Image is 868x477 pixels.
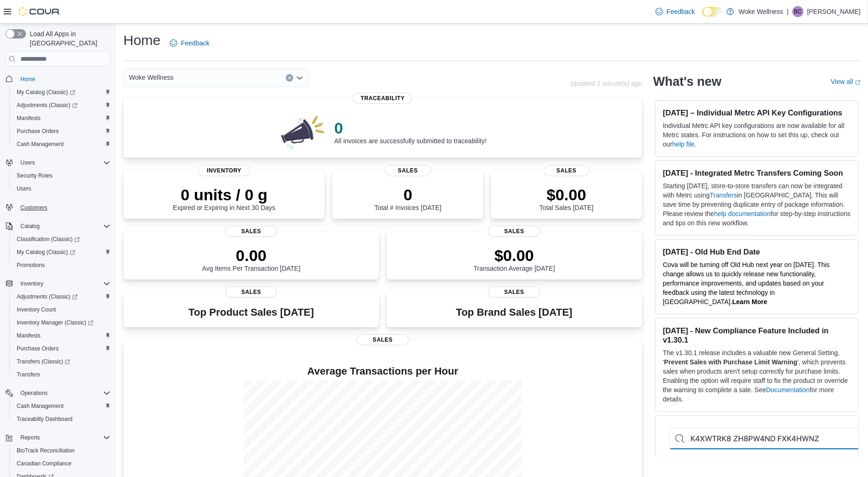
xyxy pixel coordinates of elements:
[474,246,555,265] p: $0.00
[374,185,441,211] div: Total # Invoices [DATE]
[17,332,40,339] span: Manifests
[202,246,301,272] div: Avg Items Per Transaction [DATE]
[9,246,114,259] a: My Catalog (Classic)
[20,159,35,166] span: Users
[9,169,114,182] button: Security Roles
[13,139,67,150] a: Cash Management
[20,223,39,230] span: Catalog
[13,291,110,302] span: Adjustments (Classic)
[13,330,110,341] span: Manifests
[13,304,110,315] span: Inventory Count
[129,72,174,83] span: Woke Wellness
[17,202,110,213] span: Customers
[474,246,555,272] div: Transaction Average [DATE]
[13,247,110,258] span: My Catalog (Classic)
[17,157,39,168] button: Users
[9,400,114,413] button: Cash Management
[13,356,74,367] a: Transfers (Classic)
[9,355,114,368] a: Transfers (Classic)
[123,31,161,50] h1: Home
[17,102,77,109] span: Adjustments (Classic)
[2,201,114,214] button: Customers
[9,138,114,151] button: Cash Management
[17,371,40,378] span: Transfers
[20,280,43,287] span: Inventory
[571,80,642,87] p: Updated 1 minute(s) ago
[17,202,51,213] a: Customers
[20,389,48,397] span: Operations
[20,434,40,441] span: Reports
[13,330,44,341] a: Manifests
[13,113,110,124] span: Manifests
[663,168,851,178] h3: [DATE] - Integrated Metrc Transfers Coming Soon
[17,388,51,399] button: Operations
[17,157,110,168] span: Users
[13,401,110,412] span: Cash Management
[13,260,49,271] a: Promotions
[17,89,75,96] span: My Catalog (Classic)
[13,87,79,98] a: My Catalog (Classic)
[17,73,110,84] span: Home
[732,298,767,305] a: Learn More
[667,7,695,16] span: Feedback
[2,387,114,400] button: Operations
[13,458,110,469] span: Canadian Compliance
[131,366,635,377] h4: Average Transactions per Hour
[653,74,721,89] h2: What's new
[334,119,487,145] div: All invoices are successfully submitted to traceability!
[17,221,43,232] button: Catalog
[9,233,114,246] a: Classification (Classic)
[13,369,110,380] span: Transfers
[13,317,110,328] span: Inventory Manager (Classic)
[663,108,851,117] h3: [DATE] – Individual Metrc API Key Configurations
[710,191,737,199] a: Transfers
[181,38,209,48] span: Feedback
[540,185,593,204] p: $0.00
[357,334,409,345] span: Sales
[296,74,303,82] button: Open list of options
[9,290,114,303] a: Adjustments (Classic)
[13,317,97,328] a: Inventory Manager (Classic)
[456,307,572,318] h3: Top Brand Sales [DATE]
[17,306,56,313] span: Inventory Count
[17,278,47,289] button: Inventory
[279,113,327,150] img: 0
[2,220,114,233] button: Catalog
[198,165,250,176] span: Inventory
[225,286,277,298] span: Sales
[13,234,84,245] a: Classification (Classic)
[2,277,114,290] button: Inventory
[9,259,114,272] button: Promotions
[17,248,75,256] span: My Catalog (Classic)
[2,431,114,444] button: Reports
[17,415,72,423] span: Traceabilty Dashboard
[17,261,45,269] span: Promotions
[2,156,114,169] button: Users
[663,348,851,404] p: The v1.30.1 release includes a valuable new General Setting, ' ', which prevents sales when produ...
[17,345,59,352] span: Purchase Orders
[353,93,412,104] span: Traceability
[13,87,110,98] span: My Catalog (Classic)
[17,185,31,192] span: Users
[739,6,783,17] p: Woke Wellness
[540,185,593,211] div: Total Sales [DATE]
[17,74,39,85] a: Home
[766,386,810,394] a: Documentation
[202,246,301,265] p: 0.00
[13,291,81,302] a: Adjustments (Classic)
[17,127,59,135] span: Purchase Orders
[9,112,114,125] button: Manifests
[17,388,110,399] span: Operations
[225,226,277,237] span: Sales
[188,307,314,318] h3: Top Product Sales [DATE]
[663,247,851,256] h3: [DATE] - Old Hub End Date
[855,80,861,85] svg: External link
[663,121,851,149] p: Individual Metrc API key configurations are now available for all Metrc states. For instructions ...
[13,126,110,137] span: Purchase Orders
[672,140,694,148] a: help file
[13,356,110,367] span: Transfers (Classic)
[385,165,431,176] span: Sales
[13,170,110,181] span: Security Roles
[663,261,830,305] span: Cova will be turning off Old Hub next year on [DATE]. This change allows us to quickly release ne...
